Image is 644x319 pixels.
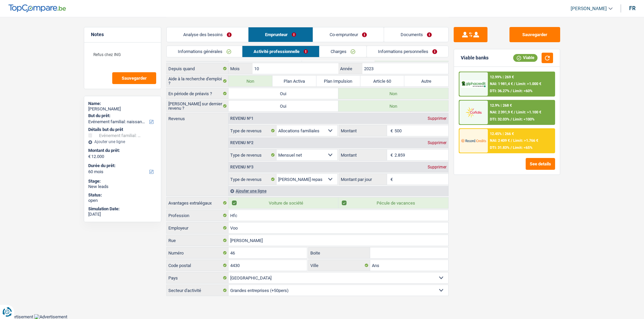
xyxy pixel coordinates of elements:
[516,110,541,114] span: Limit: >1.100 €
[338,197,448,208] label: Pécule de vacances
[167,76,229,86] label: Aide à la recherche d'emploi ?
[461,106,486,118] img: Cofidis
[339,125,387,136] label: Montant
[229,197,338,208] label: Voiture de société
[513,138,538,143] span: Limit: >1.766 €
[387,174,395,185] span: €
[167,272,229,283] label: Pays
[571,6,607,11] span: [PERSON_NAME]
[167,222,229,233] label: Employeur
[167,197,229,208] label: Avantages extralégaux
[461,80,486,88] img: AlphaCredit
[272,76,316,86] label: Plan Activa
[88,101,157,106] div: Name:
[88,192,157,198] div: Status:
[229,150,277,160] label: Type de revenus
[513,117,534,122] span: Limit: <100%
[404,76,448,86] label: Autre
[88,163,156,168] label: Durée du prêt:
[88,148,156,153] label: Montant du prêt:
[229,174,277,185] label: Type de revenus
[229,125,277,136] label: Type de revenus
[229,63,253,74] label: Mois
[426,165,448,169] div: Supprimer
[513,145,532,150] span: Limit: <65%
[167,260,229,271] label: Code postal
[167,101,229,111] label: [PERSON_NAME] sur dernier revenu ?
[122,76,147,80] span: Sauvegarder
[309,260,370,271] label: Ville
[88,139,157,144] div: Ajouter une ligne
[338,63,362,74] label: Année
[88,206,157,212] div: Simulation Date:
[461,55,488,61] div: Viable banks
[511,138,512,143] span: /
[88,127,157,132] div: Détails but du prêt
[229,116,255,121] div: Revenu nº1
[490,75,514,79] div: 12.99% | 269 €
[565,3,613,14] a: [PERSON_NAME]
[513,89,532,93] span: Limit: <60%
[510,145,512,150] span: /
[490,103,512,108] div: 12.9% | 268 €
[248,27,313,42] a: Emprunteur
[514,82,515,86] span: /
[516,82,541,86] span: Limit: >1.000 €
[514,110,515,114] span: /
[112,72,156,84] button: Sauvegarder
[167,63,229,74] label: Depuis quand
[167,27,248,42] a: Analyse des besoins
[629,5,636,11] div: fr
[490,82,513,86] span: NAI: 1 981,4 €
[526,158,555,170] button: See details
[461,134,486,147] img: Record Credits
[490,138,510,143] span: NAI: 2 409 €
[167,210,229,221] label: Profession
[309,247,370,258] label: Boite
[510,89,512,93] span: /
[167,247,229,258] label: Numéro
[88,198,157,203] div: open
[316,76,360,86] label: Plan Impulsion
[490,117,509,122] span: DTI: 32.03%
[8,4,66,12] img: TopCompare Logo
[229,76,272,86] label: Non
[88,179,157,184] div: Stage:
[88,106,157,112] div: [PERSON_NAME]
[339,174,387,185] label: Montant par jour
[490,89,509,93] span: DTI: 36.27%
[426,141,448,145] div: Supprimer
[490,110,513,114] span: NAI: 2 391,9 €
[339,150,387,160] label: Montant
[362,63,448,74] input: AAAA
[229,101,338,111] label: Oui
[367,46,448,57] a: Informations personnelles
[338,101,448,111] label: Non
[229,141,255,145] div: Revenu nº2
[426,116,448,121] div: Supprimer
[253,63,338,74] input: MM
[167,113,228,121] label: Revenus
[167,235,229,246] label: Rue
[167,46,242,57] a: Informations générales
[490,145,509,150] span: DTI: 31.83%
[360,76,404,86] label: Article 60
[313,27,383,42] a: Co-emprunteur
[91,32,154,37] h5: Notes
[338,88,448,99] label: Non
[319,46,366,57] a: Charges
[513,54,538,61] div: Viable
[384,27,448,42] a: Documents
[167,88,229,99] label: En période de préavis ?
[509,27,560,42] button: Sauvegarder
[490,132,514,136] div: 12.45% | 266 €
[229,165,255,169] div: Revenu nº3
[229,88,338,99] label: Oui
[387,150,395,160] span: €
[88,212,157,217] div: [DATE]
[88,184,157,189] div: New leads
[167,285,229,296] label: Secteur d'activité
[387,125,395,136] span: €
[88,113,156,118] label: But du prêt:
[510,117,512,122] span: /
